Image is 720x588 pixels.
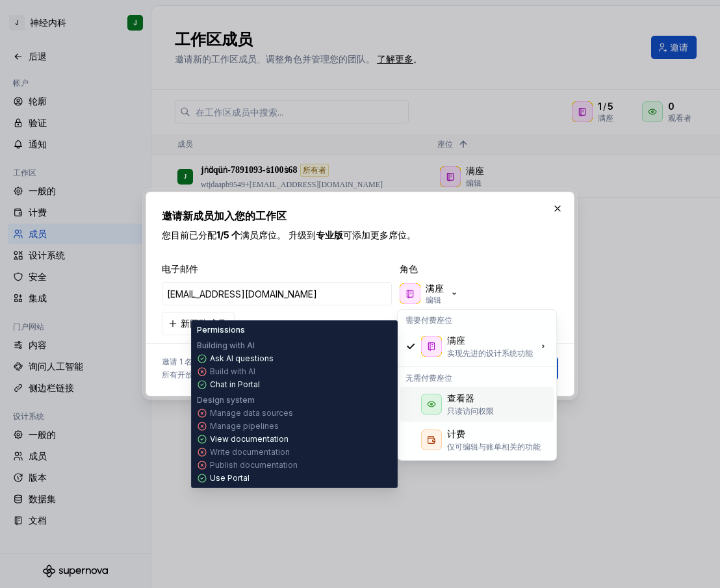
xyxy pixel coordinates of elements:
p: Publish documentation [210,460,298,470]
button: 新团队成员 [162,312,235,335]
p: Design system [197,395,255,405]
font: 只读访问权限 [447,406,494,416]
font: 新团队成员 [181,318,226,329]
font: 仅可编辑与账单相关的功能 [447,442,541,452]
font: 可添加更多席位。 [343,229,416,240]
font: 升级到 [289,229,316,240]
font: 编辑 [426,295,441,305]
font: 邀请新成员加入您的工作区 [162,209,287,222]
font: 电子邮件 [162,263,198,274]
p: Building with AI [197,340,255,351]
font: 满座 [447,335,465,346]
font: 角色 [400,263,418,274]
font: 1/5 个 [216,229,240,240]
font: 实现先进的设计系统功能 [447,348,533,358]
p: Manage pipelines [210,421,279,431]
font: 查看器 [447,392,474,403]
font: 满座 [426,283,444,294]
p: Use Portal [210,473,250,483]
p: View documentation [210,434,289,444]
font: 邀请 1 名成员： [162,357,216,366]
font: 无需付费座位 [405,373,452,383]
button: 满座编辑 [397,281,465,307]
p: Chat in Portal [210,379,260,390]
p: Write documentation [210,447,290,457]
font: 满员席位。 [240,229,286,240]
p: Build with AI [210,366,255,377]
p: Ask AI questions [210,353,274,364]
p: Manage data sources [210,408,293,418]
font: 专业版 [316,229,343,240]
font: 您目前已分配 [162,229,216,240]
font: 所有开放的设计系统和项目 [162,370,255,379]
font: 需要付费座位 [405,315,452,325]
p: Permissions [197,325,245,335]
font: 计费 [447,428,465,439]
